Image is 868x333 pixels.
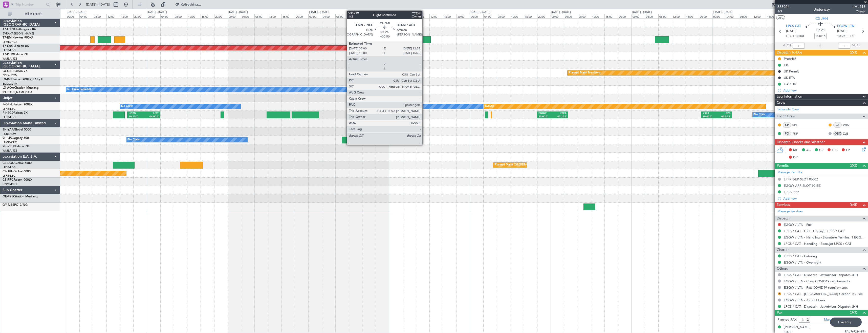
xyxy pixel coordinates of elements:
div: UK ETA [784,76,795,80]
div: 12:00 [672,14,685,18]
div: 00:00 [632,14,645,18]
div: 00:00 [66,14,79,18]
div: 20:00 [295,14,308,18]
a: EDLW/DTM [3,82,17,86]
button: All Aircraft [6,10,55,18]
span: LX-INB [3,78,12,81]
span: 9H-YAA [3,128,14,131]
a: CS-JHHGlobal 6000 [3,170,31,173]
a: LFMD/CEQ [3,140,17,144]
a: CS-DOUGlobal 6500 [3,162,32,165]
div: Prebrief [784,57,796,61]
span: FP [846,148,850,153]
div: LFPB [717,112,730,115]
div: UGTB [129,112,144,115]
div: [DATE] - [DATE] [67,10,86,14]
input: --:-- [793,43,805,49]
div: 16:00 [201,14,214,18]
span: LX-AOA [3,86,14,89]
span: DP [793,155,798,160]
div: [DATE] - [DATE] [632,10,652,14]
a: LPCS / CAT - Catering [784,254,817,258]
span: (6/8) [850,202,857,207]
span: MF [793,148,798,153]
a: F-HECDFalcon 7X [3,112,28,115]
a: EGGW / LTN - Overnight [784,260,821,265]
div: 12:00 [349,14,362,18]
div: 12:00 [268,14,281,18]
div: CB [784,63,788,67]
a: WIA [843,123,854,127]
div: 20:00 [699,14,712,18]
div: [DATE] - [DATE] [713,10,732,14]
a: LX-AOACitation Mustang [3,86,39,89]
div: [DATE] - [DATE] [228,10,248,14]
span: OE-FZE [3,195,13,198]
div: [DATE] - [DATE] [147,10,167,14]
a: 9H-VSLKFalcon 7X [3,145,29,148]
a: 9H-LPZLegacy 500 [3,137,29,140]
a: T7-EAGLFalcon 8X [3,45,29,48]
button: R [778,292,781,295]
a: EGGW / LTN - Crew COVID19 requirements [784,279,850,283]
div: EGGW ARR SLOT 1015Z [784,183,821,188]
div: 08:00 [93,14,106,18]
div: 12:00 [510,14,524,18]
span: FFC [832,148,838,153]
div: CS [833,122,842,128]
div: 16:00 [362,14,376,18]
div: 12:00 [106,14,120,18]
span: Dispatch To-Dos [777,50,802,55]
a: LFPB/LBG [3,174,16,178]
div: No Crew [363,103,375,110]
span: Refreshing... [180,3,202,6]
a: LPCS / CAT - Fuel - Execujet LPCS / CAT [784,229,844,233]
div: OBX [833,131,842,136]
div: 08:00 [658,14,672,18]
span: CS-JHH [815,16,828,21]
div: 04:00 [483,14,497,18]
a: ZLE [843,131,854,136]
a: Manage Permits [777,170,802,175]
span: Charter [853,9,865,14]
a: EGGW / LTN - Fuel [784,223,812,227]
div: 16:00 [604,14,618,18]
div: Underway [813,7,830,12]
div: GAR UK [784,82,796,86]
div: [DATE] - [DATE] [390,10,409,14]
a: LPCS / CAT - [GEOGRAPHIC_DATA] Carbon Tax Fee [784,292,863,296]
a: T7-EMIHawker 900XP [3,36,33,39]
div: 08:00 [739,14,752,18]
span: (2/2) [850,163,857,168]
div: 04:00 [160,14,174,18]
span: LX-GBH [3,70,14,73]
label: Planned PAX [777,317,796,322]
div: 20:00 [133,14,147,18]
a: T7-PJ29Falcon 7X [3,53,28,56]
span: 10:25 [837,34,845,39]
a: WMSA/SZB [3,57,17,61]
div: 00:00 [228,14,241,18]
div: 16:00 [281,14,295,18]
div: 00:00 [308,14,322,18]
span: CR [819,148,823,153]
span: ETOT [786,34,794,39]
span: T7-EAGL [3,45,15,48]
div: RJTT [144,112,159,115]
span: Permits [777,163,789,169]
div: 12:00 [429,14,443,18]
a: LFPB/LBG [3,165,16,169]
div: Planned Maint [GEOGRAPHIC_DATA] ([GEOGRAPHIC_DATA]) [495,161,574,169]
span: 08:00 [796,34,804,39]
a: OY-NBSPC12/NG [3,203,28,207]
div: 00:00 [389,14,402,18]
div: 20:45 Z [703,115,717,119]
a: LFPB/LBG [3,48,16,52]
a: [PERSON_NAME]/QSA [3,90,32,94]
a: T7-DYNChallenger 604 [3,28,36,31]
div: 16:00 [443,14,456,18]
div: 08:00 [497,14,510,18]
span: [DATE] [837,29,848,34]
div: EGGW [538,112,553,115]
a: EGGW / LTN - Handling - Signature Terminal 1 EGGW / LTN [784,235,865,239]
